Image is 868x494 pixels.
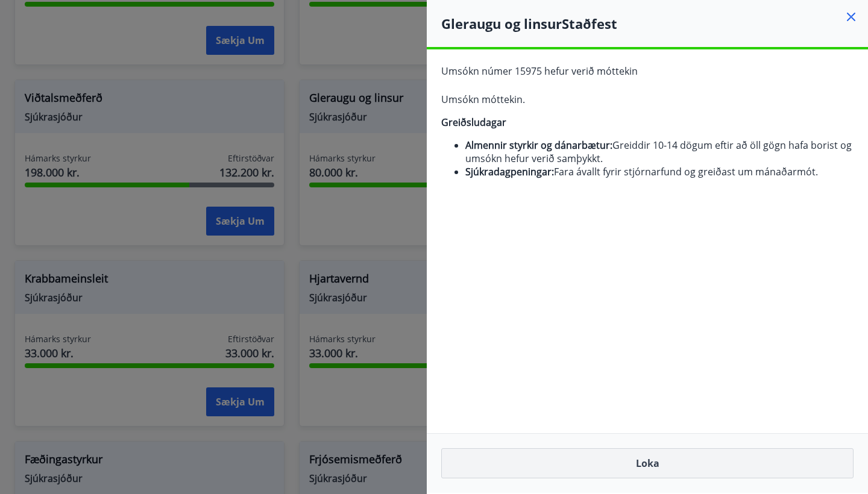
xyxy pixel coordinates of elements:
[441,93,854,106] p: Umsókn móttekin.
[465,139,612,152] strong: Almennir styrkir og dánarbætur:
[441,448,854,478] button: Loka
[465,165,854,178] li: Fara ávallt fyrir stjórnarfund og greiðast um mánaðarmót.
[465,165,554,178] strong: Sjúkradagpeningar:
[441,14,868,33] h4: Gleraugu og linsur Staðfest
[441,116,506,129] strong: Greiðsludagar
[441,64,638,78] span: Umsókn númer 15975 hefur verið móttekin
[465,139,854,165] li: Greiddir 10-14 dögum eftir að öll gögn hafa borist og umsókn hefur verið samþykkt.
